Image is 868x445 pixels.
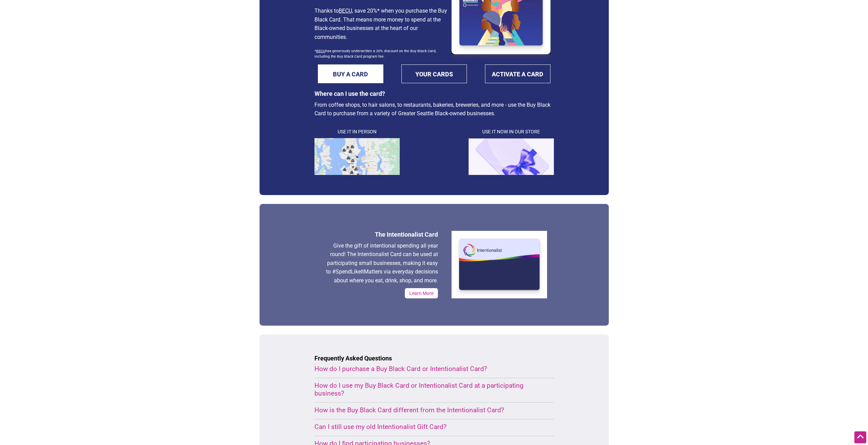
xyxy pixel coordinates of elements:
a: BECU [339,8,352,14]
h3: Frequently Asked Questions [314,355,554,362]
details: The Buy Black Card can be used to purchase from participating Black-owned businesses. The Intenti... [314,406,538,416]
div: Scroll Back to Top [854,431,866,443]
img: cardpurple1.png [469,138,554,175]
h3: Where can I use the card? [314,90,554,97]
h4: Use It Now in Our Store [469,129,554,135]
h4: Use It in Person [314,129,400,135]
summary: How do I use my Buy Black Card or Intentionalist Card at a participating business? [314,382,538,397]
a: YOUR CARDS [401,64,467,83]
a: Learn More [405,288,438,298]
details: The old Intentionalist Gift Card is no longer an in-person payment option at participating small ... [314,423,538,432]
summary: How do I purchase a Buy Black Card or Intentionalist Card? [314,365,538,373]
p: Thanks to , save 20%* when you purchase the Buy Black Card. That means more money to spend at the... [314,6,448,41]
a: ACTIVATE A CARD [485,64,550,83]
a: BECU [316,49,325,53]
a: BUY A CARD [318,64,383,83]
img: map.png [314,138,400,175]
p: Give the gift of intentional spending all year round! The Intentionalist Card can be used at part... [321,241,438,285]
details: Both cards are available in the , with the option to select a physical or digital card. [314,365,538,374]
p: From coffee shops, to hair salons, to restaurants, bakeries, breweries, and more - use the Buy Bl... [314,101,554,118]
img: Intentionalist_white.png [452,231,547,298]
summary: Can I still use my old Intentionalist Gift Card? [314,423,538,431]
h3: The Intentionalist Card [321,231,438,238]
summary: How is the Buy Black Card different from the Intentionalist Card? [314,406,538,414]
sub: * has generously underwritten a 20% discount on the Buy Black Card, including the Buy Black Card ... [314,49,436,59]
details: Physical cards are swiped at the register, exactly like a credit card. For digital cards, simply ... [314,382,538,399]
